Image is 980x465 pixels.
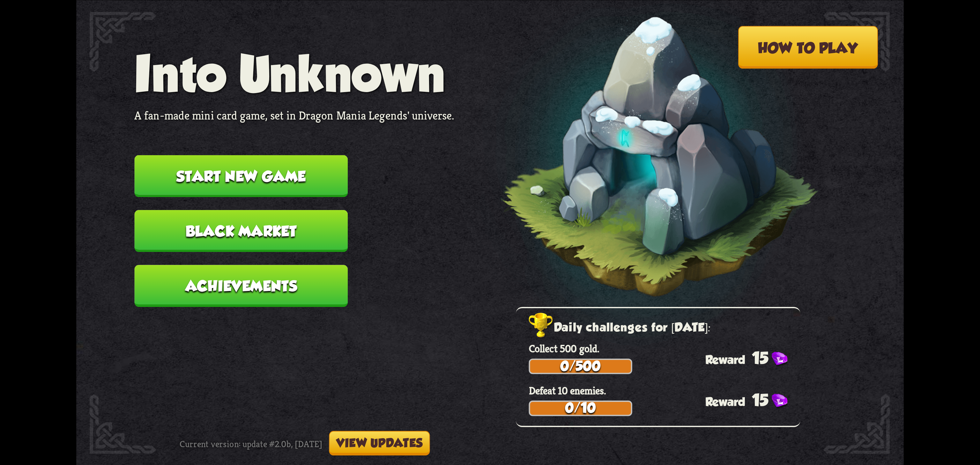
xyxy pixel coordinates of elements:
div: 15 [705,348,800,367]
div: Current version: update #2.0b, [DATE] [180,431,430,455]
h1: Into Unknown [134,45,454,101]
p: Collect 500 gold. [529,342,800,355]
div: 0/10 [530,402,631,415]
button: How to play [738,26,878,69]
div: 0/500 [530,360,631,373]
button: Black Market [134,210,348,252]
button: View updates [329,431,430,455]
img: Golden_Trophy_Icon.png [529,313,554,338]
p: Defeat 10 enemies. [529,384,800,397]
button: Achievements [134,265,348,307]
button: Start new game [134,155,348,197]
p: A fan-made mini card game, set in Dragon Mania Legends' universe. [134,108,454,123]
h2: Daily challenges for [DATE]: [529,318,800,338]
div: 15 [705,390,800,409]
